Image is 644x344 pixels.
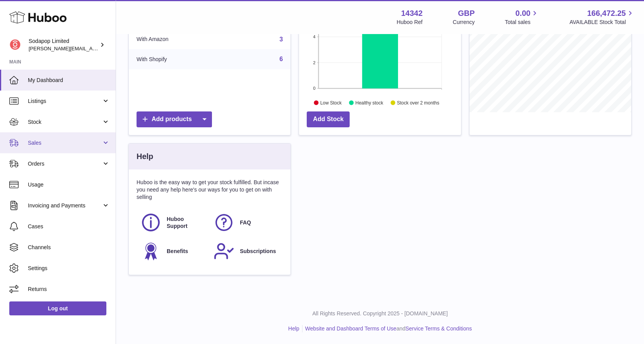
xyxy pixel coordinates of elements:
[28,202,102,209] span: Invoicing and Payments
[279,56,283,62] a: 6
[122,310,638,317] p: All Rights Reserved. Copyright 2025 - [DOMAIN_NAME]
[505,8,539,26] a: 0.00 Total sales
[9,301,106,315] a: Log out
[28,118,102,126] span: Stock
[307,111,350,127] a: Add Stock
[28,139,102,147] span: Sales
[29,38,98,52] div: Sodapop Limited
[28,181,110,188] span: Usage
[28,265,110,272] span: Settings
[313,60,316,65] text: 2
[305,325,396,332] a: Website and Dashboard Terms of Use
[214,212,279,233] a: FAQ
[302,325,472,332] li: and
[129,49,217,69] td: With Shopify
[28,160,102,168] span: Orders
[516,8,531,19] span: 0.00
[129,29,217,50] td: With Amazon
[569,8,635,26] a: 166,472.25 AVAILABLE Stock Total
[453,19,475,26] div: Currency
[320,100,342,105] text: Low Stock
[355,100,384,105] text: Healthy stock
[137,151,153,162] h3: Help
[167,248,188,255] span: Benefits
[28,223,110,230] span: Cases
[587,8,626,19] span: 166,472.25
[137,179,283,201] p: Huboo is the easy way to get your stock fulfilled. But incase you need any help here's our ways f...
[397,19,423,26] div: Huboo Ref
[240,248,276,255] span: Subscriptions
[397,100,439,105] text: Stock over 2 months
[214,241,279,262] a: Subscriptions
[279,36,283,43] a: 3
[137,111,212,127] a: Add products
[28,244,110,251] span: Channels
[288,325,299,332] a: Help
[458,8,475,19] strong: GBP
[313,86,316,91] text: 0
[140,212,206,233] a: Huboo Support
[401,8,423,19] strong: 14342
[29,45,155,51] span: [PERSON_NAME][EMAIL_ADDRESS][DOMAIN_NAME]
[28,77,110,84] span: My Dashboard
[140,241,206,262] a: Benefits
[9,39,21,51] img: david@sodapop-audio.co.uk
[28,286,110,293] span: Returns
[240,219,251,226] span: FAQ
[405,325,472,332] a: Service Terms & Conditions
[569,19,635,26] span: AVAILABLE Stock Total
[313,34,316,39] text: 4
[505,19,539,26] span: Total sales
[167,216,205,230] span: Huboo Support
[28,98,102,105] span: Listings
